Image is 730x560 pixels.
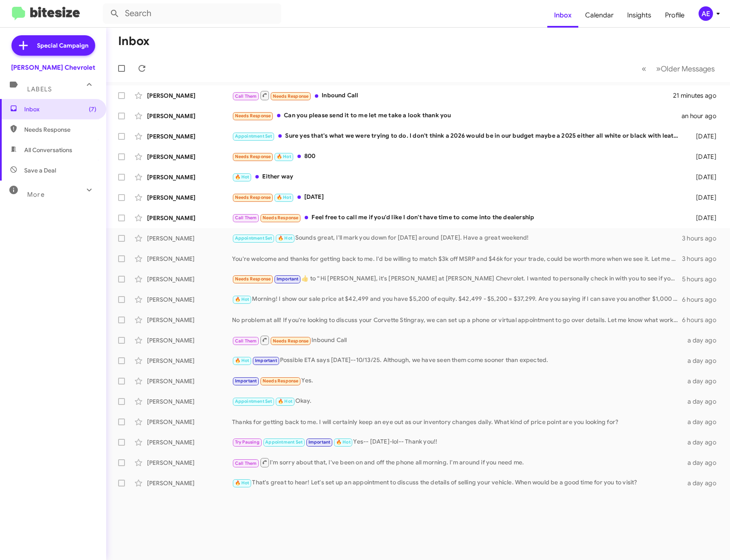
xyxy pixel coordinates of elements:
div: Sure yes that's what we were trying to do. I don't think a 2026 would be in our budget maybe a 20... [232,131,684,141]
span: Appointment Set [265,439,303,445]
div: [PERSON_NAME] [147,173,232,181]
nav: Page navigation example [637,60,720,77]
div: That's great to hear! Let's set up an appointment to discuss the details of selling your vehicle.... [232,478,684,488]
div: [PERSON_NAME] [147,438,232,447]
div: [PERSON_NAME] [147,377,232,385]
div: [PERSON_NAME] [147,336,232,345]
a: Insights [620,3,658,28]
div: [PERSON_NAME] [147,153,232,161]
div: Can you please send it to me let me take a look thank you [232,111,682,121]
span: Important [235,378,257,384]
span: 🔥 Hot [235,480,249,486]
span: » [656,63,661,74]
div: [PERSON_NAME] [147,458,232,467]
span: 🔥 Hot [278,235,292,241]
div: Morning! I show our sale price at $42,499 and you have $5,200 of equity. $42,499 - $5,200 = $37,2... [232,294,682,304]
div: [PERSON_NAME] [147,112,232,120]
div: a day ago [684,479,723,487]
div: ​👍​ to “ Hi [PERSON_NAME], it's [PERSON_NAME] at [PERSON_NAME] Chevrolet. I wanted to personally ... [232,274,682,284]
div: No problem at all! If you're looking to discuss your Corvette Stingray, we can set up a phone or ... [232,316,682,324]
div: Feel free to call me if you'd like I don't have time to come into the dealership [232,213,684,223]
div: [PERSON_NAME] [147,295,232,304]
span: Needs Response [273,93,309,99]
div: [PERSON_NAME] [147,418,232,426]
div: Thanks for getting back to me. I will certainly keep an eye out as our inventory changes daily. W... [232,418,684,426]
span: Needs Response [24,125,96,134]
div: [PERSON_NAME] [147,255,232,263]
span: 🔥 Hot [235,358,249,363]
button: AE [691,6,721,21]
div: 6 hours ago [682,316,723,324]
span: Labels [27,85,52,93]
span: Appointment Set [235,399,272,404]
div: [DATE] [684,193,723,202]
div: a day ago [684,397,723,406]
span: All Conversations [24,146,72,154]
div: Possible ETA says [DATE]--10/13/25. Although, we have seen them come sooner than expected. [232,356,684,365]
span: Needs Response [263,215,299,221]
div: [DATE] [232,192,684,202]
div: [PERSON_NAME] [147,91,232,100]
a: Calendar [578,3,620,28]
div: 800 [232,152,684,161]
span: Appointment Set [235,133,272,139]
div: You're welcome and thanks for getting back to me. I'd be willing to match $3k off MSRP and $46k f... [232,255,682,263]
button: Next [651,60,720,77]
div: a day ago [684,336,723,345]
div: [PERSON_NAME] [147,479,232,487]
span: Appointment Set [235,235,272,241]
h1: Inbox [118,34,150,48]
span: Important [277,276,299,282]
span: Call Them [235,93,257,99]
span: « [642,63,646,74]
span: Call Them [235,215,257,221]
div: AE [699,6,713,21]
div: Inbound Call [232,335,684,345]
div: 21 minutes ago [673,91,723,100]
span: Needs Response [263,378,299,384]
span: Needs Response [273,338,309,344]
div: a day ago [684,438,723,447]
div: a day ago [684,418,723,426]
span: Needs Response [235,154,271,159]
div: [PERSON_NAME] [147,275,232,283]
div: Either way [232,172,684,182]
div: 3 hours ago [682,234,723,243]
span: Needs Response [235,113,271,119]
div: a day ago [684,458,723,467]
div: a day ago [684,356,723,365]
span: 🔥 Hot [277,195,291,200]
input: Search [103,3,281,24]
span: Older Messages [661,64,715,74]
div: [DATE] [684,214,723,222]
span: Special Campaign [37,41,88,50]
span: Call Them [235,338,257,344]
a: Profile [658,3,691,28]
div: 5 hours ago [682,275,723,283]
span: Important [308,439,331,445]
span: 🔥 Hot [336,439,351,445]
div: an hour ago [682,112,723,120]
span: Needs Response [235,195,271,200]
div: [PERSON_NAME] Chevrolet [11,63,95,72]
div: [PERSON_NAME] [147,214,232,222]
span: Inbox [24,105,96,113]
a: Inbox [547,3,578,28]
div: Sounds great, I'll mark you down for [DATE] around [DATE]. Have a great weekend! [232,233,682,243]
span: Call Them [235,461,257,466]
span: 🔥 Hot [235,174,249,180]
span: Important [255,358,277,363]
div: [PERSON_NAME] [147,316,232,324]
span: Save a Deal [24,166,56,175]
div: [PERSON_NAME] [147,234,232,243]
span: 🔥 Hot [278,399,292,404]
a: Special Campaign [11,35,95,56]
div: [PERSON_NAME] [147,193,232,202]
div: Yes. [232,376,684,386]
div: 6 hours ago [682,295,723,304]
div: Yes-- [DATE]-lol-- Thank you!! [232,437,684,447]
span: Try Pausing [235,439,260,445]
